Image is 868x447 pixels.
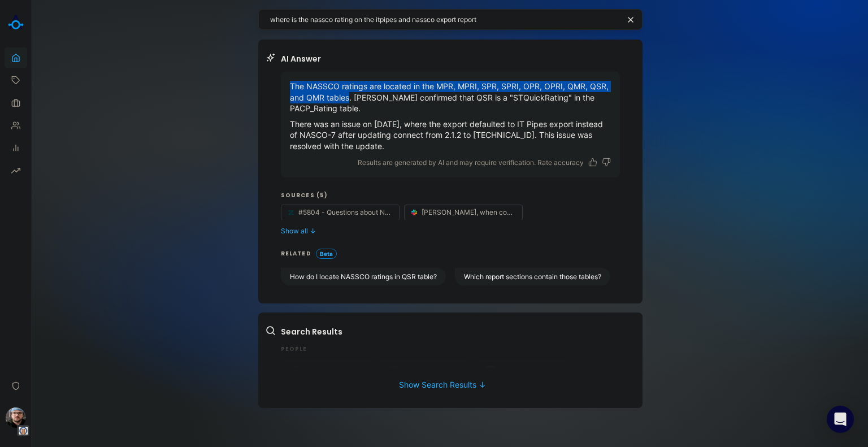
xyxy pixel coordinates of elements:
[409,207,419,218] img: Slack
[290,119,611,152] p: There was an issue on [DATE], where the export defaulted to IT Pipes export instead of NASCO-7 af...
[281,205,399,220] button: source-button
[358,157,584,168] p: Results are generated by AI and may require verification. Rate accuracy
[270,14,619,25] textarea: where is the nassco rating on the itpipes and nassco export report
[6,407,26,428] img: Dillon Alterio
[405,205,522,220] button: source-button
[5,11,27,34] img: Akooda Logo
[265,368,620,389] button: Show Search Results ↓
[281,227,620,235] button: Show all ↓
[827,406,854,433] div: Open Intercom Messenger
[281,268,446,285] button: How do I locate NASSCO ratings in QSR table?
[281,191,620,200] h3: Sources (5)
[290,81,611,114] p: The NASSCO ratings are located in the MPR, MPRI, SPR, SPRI, OPR, OPRI, QMR, QSR, and QMR tables. ...
[286,207,296,218] img: Zendesk
[310,227,316,235] span: ↓
[455,268,610,285] button: Which report sections contain those tables?
[281,249,311,258] h3: RELATED
[588,158,597,167] button: Like
[422,208,515,216] span: [PERSON_NAME], when converting data, do we include pipe ratings (found in NASSCO database under t...
[5,403,27,436] button: Dillon AlterioTenant Logo
[602,158,611,167] button: Dislike
[18,426,29,436] img: Tenant Logo
[281,326,620,338] h2: Search Results
[298,208,392,216] span: #5804 - Questions about Nassco rating
[281,53,620,65] h2: AI Answer
[316,249,337,259] span: Beta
